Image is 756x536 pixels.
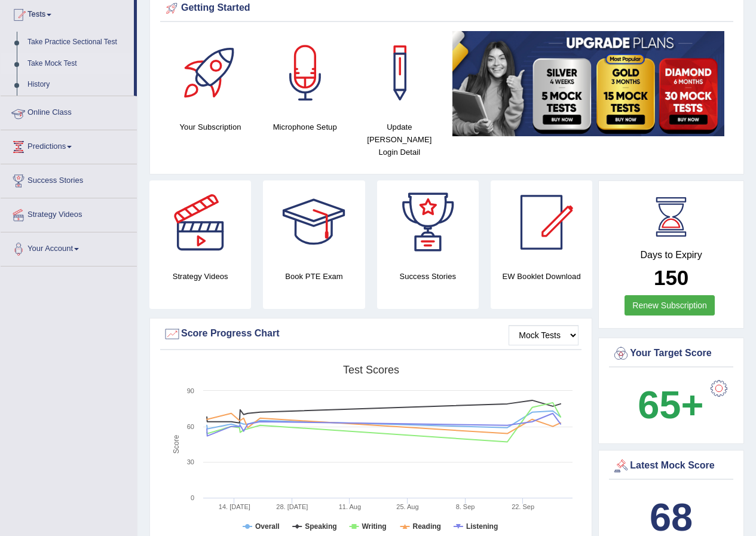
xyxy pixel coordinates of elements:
h4: Update [PERSON_NAME] Login Detail [358,121,440,158]
div: Latest Mock Score [612,457,730,475]
h4: Success Stories [377,270,479,283]
tspan: Writing [362,522,386,531]
b: 65+ [638,383,703,427]
text: 60 [187,423,194,430]
a: Strategy Videos [1,198,137,228]
a: Take Practice Sectional Test [22,32,134,53]
h4: Days to Expiry [612,250,730,261]
b: 150 [654,266,688,289]
tspan: 8. Sep [456,503,475,510]
h4: Book PTE Exam [263,270,365,283]
text: 0 [191,494,194,501]
tspan: 22. Sep [512,503,534,510]
tspan: 25. Aug [396,503,418,510]
h4: Strategy Videos [149,270,251,283]
tspan: Overall [255,522,280,531]
a: Success Stories [1,164,137,194]
a: Predictions [1,130,137,160]
tspan: Listening [466,522,498,531]
a: Take Mock Test [22,53,134,75]
img: small5.jpg [452,31,724,136]
div: Your Target Score [612,345,730,363]
tspan: Score [172,435,180,454]
text: 90 [187,387,194,394]
tspan: Speaking [305,522,336,531]
tspan: Test scores [343,364,399,376]
a: Renew Subscription [625,295,715,316]
text: 30 [187,458,194,465]
div: Score Progress Chart [163,325,579,343]
h4: Microphone Setup [264,121,346,133]
tspan: 14. [DATE] [219,503,250,510]
tspan: Reading [413,522,441,531]
a: Your Account [1,232,137,262]
tspan: 11. Aug [339,503,361,510]
tspan: 28. [DATE] [276,503,308,510]
h4: Your Subscription [169,121,252,133]
a: History [22,74,134,96]
h4: EW Booklet Download [491,270,592,283]
a: Online Class [1,96,137,126]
